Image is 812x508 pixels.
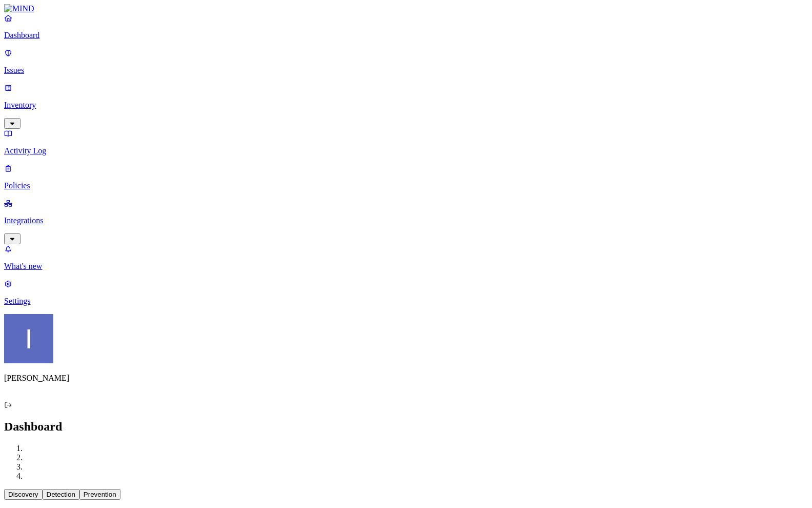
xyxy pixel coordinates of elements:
p: Integrations [4,216,808,225]
h2: Dashboard [4,420,808,434]
p: Policies [4,181,808,190]
a: Settings [4,279,808,306]
a: Policies [4,164,808,190]
a: MIND [4,4,808,13]
a: Inventory [4,83,808,127]
button: Detection [43,489,79,500]
p: What's new [4,262,808,271]
p: Dashboard [4,31,808,40]
button: Prevention [79,489,120,500]
a: Issues [4,48,808,75]
img: Itai Schwartz [4,314,53,363]
button: Discovery [4,489,43,500]
a: What's new [4,244,808,271]
p: Settings [4,297,808,306]
a: Integrations [4,199,808,243]
p: Activity Log [4,146,808,155]
a: Dashboard [4,13,808,40]
p: Inventory [4,101,808,110]
p: Issues [4,66,808,75]
img: MIND [4,4,34,13]
p: [PERSON_NAME] [4,374,808,383]
a: Activity Log [4,129,808,155]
